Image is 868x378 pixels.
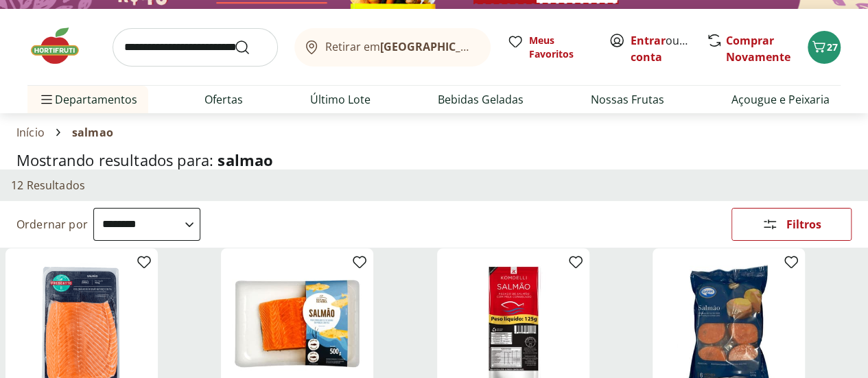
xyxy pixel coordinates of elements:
span: Departamentos [38,83,137,116]
span: salmao [218,150,273,170]
h2: 12 Resultados [11,178,85,193]
button: Submit Search [234,39,267,56]
span: Retirar em [325,40,477,53]
span: Meus Favoritos [529,34,592,61]
button: Filtros [731,208,852,241]
span: ou [631,32,692,65]
span: 27 [827,40,838,54]
h1: Mostrando resultados para: [16,152,852,169]
a: Ofertas [204,91,243,108]
a: Comprar Novamente [726,33,790,64]
a: Nossas Frutas [591,91,664,108]
img: Hortifruti [27,25,96,67]
a: Açougue e Peixaria [731,91,830,108]
span: Filtros [786,219,821,230]
button: Menu [38,83,55,116]
button: Retirar em[GEOGRAPHIC_DATA]/[GEOGRAPHIC_DATA] [294,28,491,67]
a: Último Lote [310,91,371,108]
span: salmao [72,126,113,139]
b: [GEOGRAPHIC_DATA]/[GEOGRAPHIC_DATA] [380,39,611,54]
a: Meus Favoritos [507,34,592,61]
svg: Abrir Filtros [762,216,778,233]
a: Criar conta [631,33,706,64]
a: Entrar [631,33,666,48]
a: Início [16,126,45,139]
button: Carrinho [808,31,841,64]
label: Ordernar por [16,217,88,232]
input: search [113,28,278,67]
a: Bebidas Geladas [438,91,524,108]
